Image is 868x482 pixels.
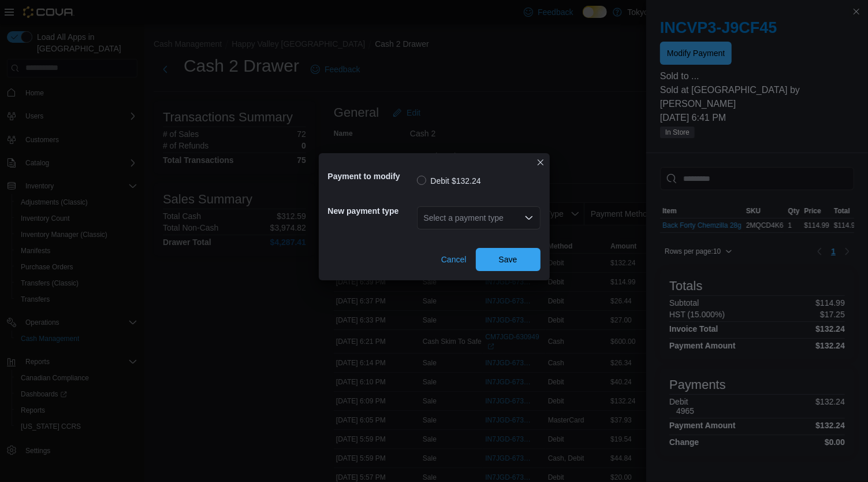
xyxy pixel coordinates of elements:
label: Debit $132.24 [417,174,481,188]
input: Accessible screen reader label [424,211,425,225]
span: Save [499,254,517,265]
button: Closes this modal window [534,155,547,169]
h5: Payment to modify [328,165,415,188]
button: Save [476,248,541,271]
button: Cancel [437,248,471,271]
h5: New payment type [328,199,415,223]
button: Open list of options [524,213,534,223]
span: Cancel [441,254,467,265]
